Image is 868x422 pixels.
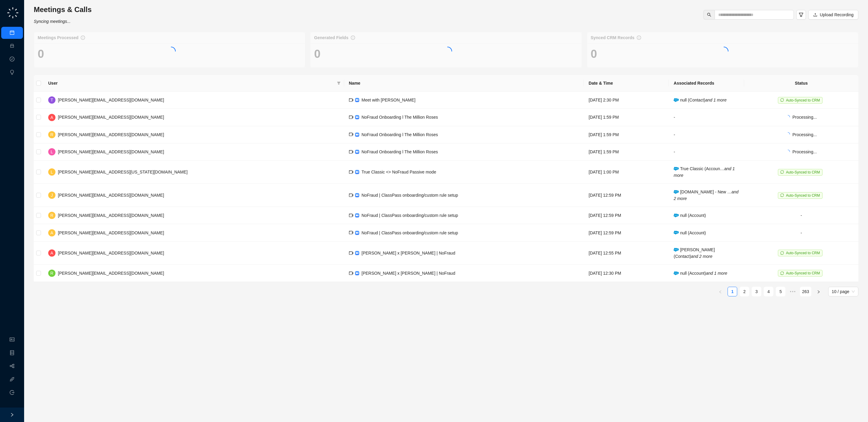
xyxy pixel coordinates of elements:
img: zoom-DkfWWZB2.png [355,98,359,102]
img: zoom-DkfWWZB2.png [355,193,359,197]
span: NoFraud | ClassPass onboarding/custom rule setup [362,230,458,235]
i: and 1 more [706,271,727,276]
span: NoFraud Onboarding l The Million Roses [362,149,438,154]
span: sync [780,98,784,102]
td: [DATE] 1:59 PM [584,109,669,126]
span: video-camera [349,98,353,102]
a: 263 [800,287,811,296]
span: video-camera [349,115,353,119]
span: [PERSON_NAME][EMAIL_ADDRESS][DOMAIN_NAME] [58,193,164,198]
span: True Classic <> NoFraud Passive mode [362,170,436,174]
span: Upload Recording [820,11,854,18]
a: 3 [752,287,761,296]
span: loading [167,47,176,56]
span: filter [336,79,342,88]
span: 10 / page [832,287,855,296]
span: video-camera [349,271,353,275]
span: loading [786,150,790,154]
span: Auto-Synced to CRM [786,170,820,174]
span: Meet with [PERSON_NAME] [362,98,416,102]
li: 263 [800,287,811,296]
a: 2 [740,287,749,296]
i: Syncing meetings... [34,19,71,24]
h3: Meetings & Calls [34,5,92,14]
span: True Classic (Accoun… [674,166,735,178]
td: - [669,143,744,161]
span: [PERSON_NAME][EMAIL_ADDRESS][DOMAIN_NAME] [58,115,164,120]
td: [DATE] 12:59 PM [584,184,669,207]
button: right [814,287,823,296]
span: L [51,148,53,155]
img: zoom-DkfWWZB2.png [355,271,359,275]
span: J [51,192,53,198]
span: loading [786,132,790,136]
span: NoFraud | ClassPass onboarding/custom rule setup [362,193,458,198]
span: left [719,290,722,294]
span: L [51,169,53,175]
span: [PERSON_NAME] x [PERSON_NAME] | NoFraud [362,251,455,255]
span: filter [337,81,341,85]
span: [PERSON_NAME][EMAIL_ADDRESS][DOMAIN_NAME] [58,98,164,102]
span: Processing... [792,149,817,154]
a: 4 [764,287,773,296]
span: video-camera [349,251,353,255]
img: zoom-DkfWWZB2.png [355,251,359,255]
a: 1 [728,287,737,296]
li: 3 [752,287,761,296]
span: loading [786,115,790,119]
i: and 2 more [691,254,712,259]
span: [PERSON_NAME][EMAIL_ADDRESS][DOMAIN_NAME] [58,149,164,154]
span: filter [799,12,804,17]
li: Previous Page [715,287,725,296]
th: Name [344,75,584,92]
th: Date & Time [584,75,669,92]
span: Processing... [792,115,817,120]
span: A [50,114,53,121]
span: NoFraud Onboarding l The Million Roses [362,115,438,120]
span: Auto-Synced to CRM [786,193,820,198]
span: sync [780,271,784,275]
span: Auto-Synced to CRM [786,271,820,275]
span: [PERSON_NAME][EMAIL_ADDRESS][DOMAIN_NAME] [58,213,164,218]
li: 4 [764,287,773,296]
th: Associated Records [669,75,744,92]
span: right [10,413,14,417]
span: sync [780,193,784,197]
li: Next 5 Pages [788,287,797,296]
td: - [744,207,858,224]
button: left [715,287,725,296]
span: null (Account) [674,213,706,218]
span: [PERSON_NAME][EMAIL_ADDRESS][DOMAIN_NAME] [58,251,164,255]
td: - [669,126,744,143]
img: zoom-DkfWWZB2.png [355,170,359,174]
span: video-camera [349,193,353,197]
span: logout [10,390,14,395]
td: [DATE] 12:30 PM [584,265,669,282]
span: NoFraud | ClassPass onboarding/custom rule setup [362,213,458,218]
span: search [707,13,711,17]
span: [PERSON_NAME][EMAIL_ADDRESS][DOMAIN_NAME] [58,230,164,235]
span: video-camera [349,132,353,136]
span: A [50,230,53,236]
td: [DATE] 12:55 PM [584,242,669,265]
li: Next Page [814,287,823,296]
li: 1 [728,287,737,296]
span: [PERSON_NAME][EMAIL_ADDRESS][US_STATE][DOMAIN_NAME] [58,170,187,174]
span: null (Account) [674,271,727,276]
img: zoom-DkfWWZB2.png [355,115,359,119]
span: T [51,97,53,103]
span: A [50,250,53,256]
img: zoom-DkfWWZB2.png [355,150,359,154]
td: [DATE] 12:59 PM [584,224,669,241]
img: zoom-DkfWWZB2.png [355,231,359,235]
span: video-camera [349,170,353,174]
span: [PERSON_NAME] x [PERSON_NAME] | NoFraud [362,271,455,276]
span: Processing... [792,132,817,137]
li: 2 [740,287,749,296]
a: 5 [776,287,785,296]
td: [DATE] 1:59 PM [584,126,669,143]
span: null (Contact) [674,98,726,102]
span: [PERSON_NAME][EMAIL_ADDRESS][DOMAIN_NAME] [58,271,164,276]
td: [DATE] 12:59 PM [584,207,669,224]
span: ••• [788,287,797,296]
